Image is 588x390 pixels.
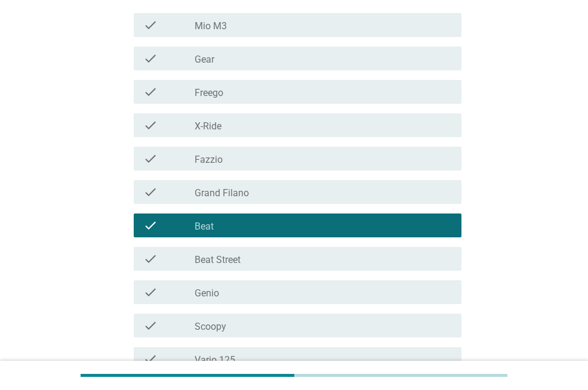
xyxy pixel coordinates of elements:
i: check [143,252,158,266]
i: check [143,118,158,132]
i: check [143,85,158,99]
label: Grand Filano [195,187,249,199]
label: Genio [195,287,219,299]
label: Beat [195,221,214,233]
label: Vario 125 [195,354,235,366]
label: X-Ride [195,120,221,132]
i: check [143,151,158,166]
label: Mio M3 [195,20,227,32]
label: Beat Street [195,254,241,266]
i: check [143,18,158,32]
label: Scoopy [195,321,226,333]
i: check [143,218,158,233]
i: check [143,51,158,66]
label: Freego [195,87,223,99]
i: check [143,352,158,366]
label: Gear [195,54,214,66]
label: Fazzio [195,154,223,166]
i: check [143,285,158,299]
i: check [143,185,158,199]
i: check [143,318,158,333]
